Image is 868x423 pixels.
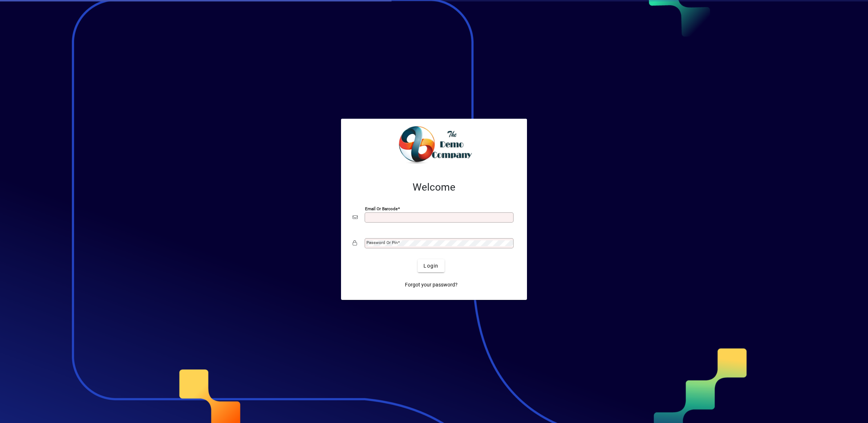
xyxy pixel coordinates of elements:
[402,278,461,291] a: Forgot your password?
[423,262,438,270] span: Login
[365,206,398,211] mat-label: Email or Barcode
[405,281,458,289] span: Forgot your password?
[418,259,444,272] button: Login
[366,240,398,245] mat-label: Password or Pin
[353,181,515,194] h2: Welcome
